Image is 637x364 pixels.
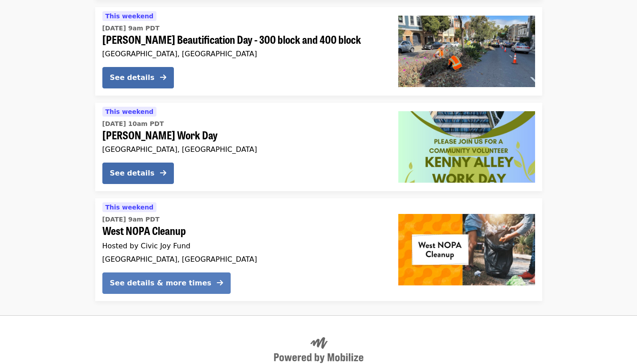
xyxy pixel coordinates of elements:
[110,278,211,289] div: See details & more times
[95,198,542,301] a: See details for "West NOPA Cleanup"
[105,204,154,211] span: This weekend
[398,111,535,183] img: Kenny Alley Work Day organized by SF Public Works
[217,279,223,287] i: arrow-right icon
[95,7,542,96] a: See details for "Guerrero Beautification Day - 300 block and 400 block"
[110,168,155,179] div: See details
[102,24,160,33] time: [DATE] 9am PDT
[102,50,384,58] div: [GEOGRAPHIC_DATA], [GEOGRAPHIC_DATA]
[160,73,166,82] i: arrow-right icon
[102,215,160,224] time: [DATE] 9am PDT
[102,67,174,88] button: See details
[102,33,384,46] span: [PERSON_NAME] Beautification Day - 300 block and 400 block
[102,255,384,264] div: [GEOGRAPHIC_DATA], [GEOGRAPHIC_DATA]
[160,169,166,177] i: arrow-right icon
[110,72,155,83] div: See details
[274,337,363,363] img: Powered by Mobilize
[102,119,164,129] time: [DATE] 10am PDT
[95,103,542,191] a: See details for "Kenny Alley Work Day"
[102,242,190,250] span: Hosted by Civic Joy Fund
[105,13,154,20] span: This weekend
[102,145,384,154] div: [GEOGRAPHIC_DATA], [GEOGRAPHIC_DATA]
[102,163,174,184] button: See details
[102,129,384,142] span: [PERSON_NAME] Work Day
[102,272,231,294] button: See details & more times
[398,214,535,285] img: West NOPA Cleanup organized by Civic Joy Fund
[105,108,154,115] span: This weekend
[102,224,384,237] span: West NOPA Cleanup
[398,16,535,87] img: Guerrero Beautification Day - 300 block and 400 block organized by SF Public Works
